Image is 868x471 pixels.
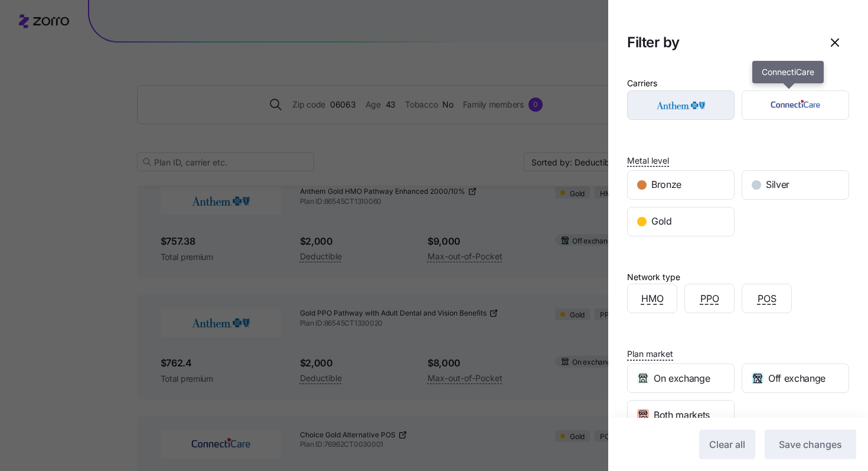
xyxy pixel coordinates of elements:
span: Silver [766,177,789,192]
span: Clear all [709,437,745,451]
img: Anthem [638,93,725,117]
span: HMO [641,291,664,306]
span: Off exchange [768,371,825,386]
img: ConnectiCare [752,93,839,117]
span: Plan market [627,348,673,360]
span: Both markets [654,408,710,423]
button: Save changes [765,430,856,459]
span: On exchange [654,371,710,386]
h1: Filter by [627,33,811,51]
span: Metal level [627,155,669,167]
div: Carriers [627,77,657,90]
span: POS [758,291,776,306]
span: Bronze [651,177,681,192]
span: PPO [700,291,719,306]
div: Network type [627,271,680,284]
span: Gold [651,214,672,229]
span: Save changes [779,437,842,451]
button: Clear all [699,430,755,459]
